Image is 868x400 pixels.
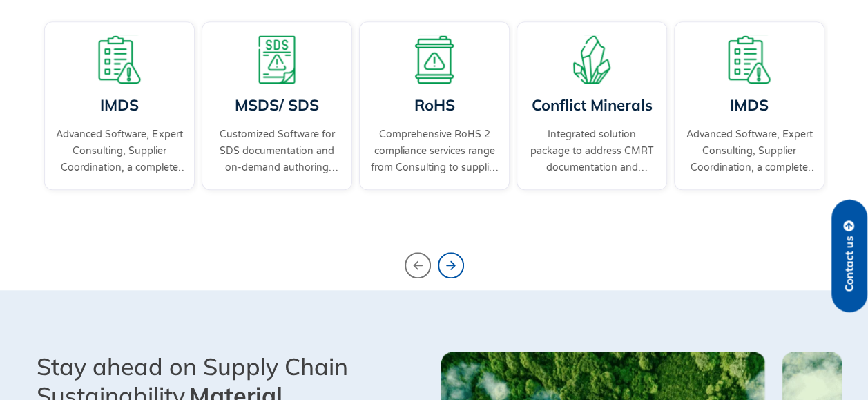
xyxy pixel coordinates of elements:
div: 2 / 4 [513,18,671,221]
img: A list board with a warning [725,35,773,84]
a: IMDS [100,95,139,115]
div: 3 / 4 [671,18,828,221]
a: RoHS [414,95,454,115]
a: Integrated solution package to address CMRT documentation and supplier engagement. [528,126,656,176]
a: Advanced Software, Expert Consulting, Supplier Coordination, a complete IMDS solution. [685,126,813,176]
img: A list board with a warning [95,35,144,84]
img: A warning board with SDS displaying [253,35,301,84]
a: Advanced Software, Expert Consulting, Supplier Coordination, a complete IMDS solution. [55,126,184,176]
a: IMDS [730,95,769,115]
a: Customized Software for SDS documentation and on-demand authoring services [213,126,341,176]
div: Carousel | Horizontal scrolling: Arrow Left & Right [41,18,828,221]
a: Conflict Minerals [531,95,652,115]
div: 4 / 4 [198,18,356,221]
img: A board with a warning sign [410,35,459,84]
div: 1 / 4 [356,18,513,221]
div: Previous slide [405,252,431,278]
img: A representation of minerals [568,35,616,84]
div: Next slide [438,252,464,278]
a: MSDS/ SDS [235,95,319,115]
a: Comprehensive RoHS 2 compliance services range from Consulting to supplier engagement... [370,126,499,176]
div: 3 / 4 [41,18,198,221]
